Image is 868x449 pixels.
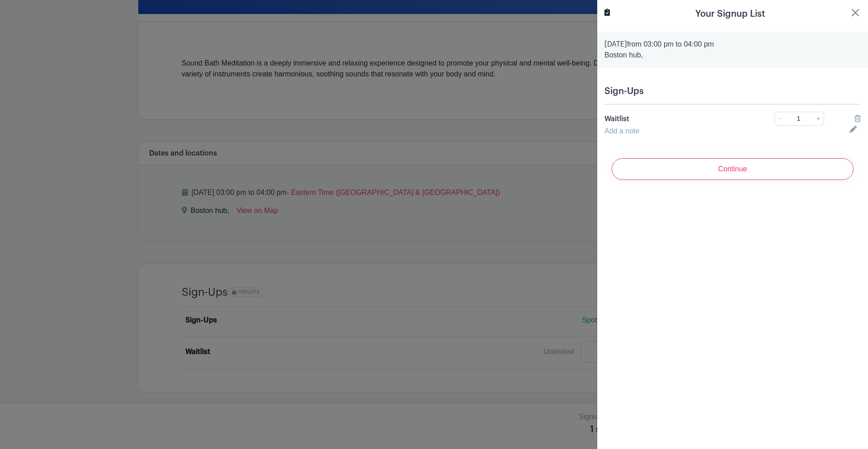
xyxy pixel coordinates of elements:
h5: Your Signup List [695,7,765,21]
p: Boston hub, [604,50,861,61]
a: Add a note [604,127,639,135]
button: Close [850,7,861,18]
p: from 03:00 pm to 04:00 pm [604,39,861,50]
a: + [813,112,824,126]
input: Continue [612,158,854,180]
strong: [DATE] [604,41,627,48]
p: Waitlist [604,113,750,124]
a: - [774,112,784,126]
h5: Sign-Ups [604,86,861,97]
